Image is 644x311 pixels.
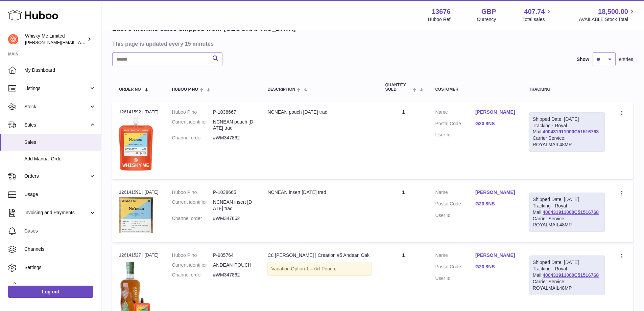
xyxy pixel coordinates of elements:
[267,189,372,196] div: NCNEAN insert [DATE] trad
[213,252,254,259] dd: P-985764
[543,209,599,215] a: 400431911000C51516768
[119,109,159,115] div: 126141592 | [DATE]
[172,199,213,212] dt: Current identifier
[24,67,96,73] span: My Dashboard
[481,7,496,16] strong: GBP
[172,135,213,141] dt: Channel order
[524,7,545,16] span: 407.74
[475,120,516,127] a: G20 8NS
[435,109,475,117] dt: Name
[172,262,213,268] dt: Current identifier
[435,252,475,260] dt: Name
[25,40,136,45] span: [PERSON_NAME][EMAIL_ADDRESS][DOMAIN_NAME]
[213,215,254,222] dd: #WM347862
[435,264,475,272] dt: Postal Code
[543,272,599,278] a: 400431911000C51516768
[213,109,254,115] dd: P-1038667
[213,199,254,212] dd: NCNEAN insert [DATE] trad
[24,85,89,92] span: Listings
[172,87,198,92] span: Huboo P no
[172,189,213,196] dt: Huboo P no
[213,119,254,132] dd: NCNEAN pouch [DATE] trad
[543,129,599,134] a: 400431911000C51516768
[24,139,96,146] span: Sales
[379,102,429,179] td: 1
[533,116,601,123] div: Shipped Date: [DATE]
[475,109,516,115] a: [PERSON_NAME]
[533,279,601,291] div: Carrier Service: ROYALMAIL48MP
[119,197,153,233] img: 136761742822170.jpg
[428,16,451,23] div: Huboo Ref
[529,87,605,92] div: Tracking
[435,201,475,209] dt: Postal Code
[119,87,141,92] span: Order No
[475,201,516,207] a: G20 8NS
[533,259,601,266] div: Shipped Date: [DATE]
[432,7,451,16] strong: 13676
[112,40,631,47] h3: This page is updated every 15 minutes
[529,193,605,232] div: Tracking - Royal Mail:
[291,266,336,271] span: Option 1 = 6cl Pouch;
[213,135,254,141] dd: #WM347862
[579,16,636,23] span: AVAILABLE Stock Total
[579,7,636,23] a: 18,500.00 AVAILABLE Stock Total
[267,109,372,115] div: NCNEAN pouch [DATE] trad
[379,182,429,242] td: 1
[8,286,93,298] a: Log out
[24,283,96,289] span: Returns
[435,132,475,138] dt: User Id
[213,262,254,268] dd: ANDEAN-POUCH
[24,173,89,179] span: Orders
[522,16,552,23] span: Total sales
[24,156,96,162] span: Add Manual Order
[529,112,605,152] div: Tracking - Royal Mail:
[25,33,86,46] div: Whisky Me Limited
[435,87,515,92] div: Customer
[172,272,213,278] dt: Channel order
[533,196,601,203] div: Shipped Date: [DATE]
[435,275,475,282] dt: User Id
[172,252,213,259] dt: Huboo P no
[172,109,213,115] dt: Huboo P no
[267,262,372,276] div: Variation:
[24,246,96,252] span: Channels
[435,212,475,219] dt: User Id
[385,83,411,92] span: Quantity Sold
[24,104,89,110] span: Stock
[475,264,516,270] a: G20 8NS
[8,34,18,44] img: frances@whiskyshop.com
[475,189,516,196] a: [PERSON_NAME]
[435,120,475,129] dt: Postal Code
[24,228,96,234] span: Cases
[172,119,213,132] dt: Current identifier
[577,56,589,63] label: Show
[267,252,372,259] div: Cù [PERSON_NAME] | Creation #5 Andean Oak
[619,56,633,63] span: entries
[24,209,89,216] span: Invoicing and Payments
[529,256,605,295] div: Tracking - Royal Mail:
[213,189,254,196] dd: P-1038665
[213,272,254,278] dd: #WM347862
[435,189,475,197] dt: Name
[24,122,89,128] span: Sales
[119,252,159,258] div: 126141527 | [DATE]
[267,87,295,92] span: Description
[24,191,96,198] span: Usage
[533,135,601,148] div: Carrier Service: ROYALMAIL48MP
[24,264,96,271] span: Settings
[119,117,153,171] img: 136761748515789.jpg
[533,216,601,228] div: Carrier Service: ROYALMAIL48MP
[598,7,628,16] span: 18,500.00
[172,215,213,222] dt: Channel order
[522,7,552,23] a: 407.74 Total sales
[477,16,496,23] div: Currency
[475,252,516,259] a: [PERSON_NAME]
[119,189,159,195] div: 126141591 | [DATE]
